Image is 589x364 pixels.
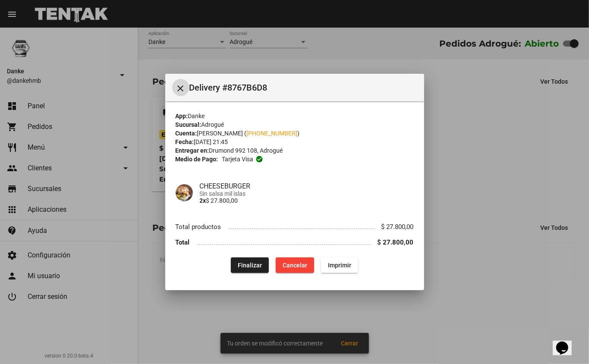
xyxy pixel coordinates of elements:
[200,190,414,197] span: Sin salsa mil islas
[176,138,194,145] strong: Fecha:
[176,146,414,155] div: Drumond 992 108, Adrogué
[200,197,414,204] p: $ 27.800,00
[176,113,188,119] strong: App:
[176,184,193,201] img: eb7e7812-101c-4ce3-b4d5-6061c3a10de0.png
[200,197,206,204] b: 2x
[176,138,414,146] div: [DATE] 21:45
[176,130,197,137] strong: Cuenta:
[328,262,351,269] span: Imprimir
[176,121,202,128] strong: Sucursal:
[172,79,189,96] button: Cerrar
[283,262,307,269] span: Cancelar
[276,257,314,273] button: Cancelar
[176,120,414,129] div: Adrogué
[176,155,218,163] strong: Medio de Pago:
[247,130,298,137] a: [PHONE_NUMBER]
[231,257,269,273] button: Finalizar
[255,155,263,163] mat-icon: check_circle
[222,155,253,163] span: Tarjeta visa
[176,219,414,235] li: Total productos $ 27.800,00
[200,182,414,190] h4: CHEESEBURGER
[176,147,209,154] strong: Entregar en:
[176,112,414,120] div: Danke
[176,83,186,94] mat-icon: Cerrar
[176,235,414,251] li: Total $ 27.800,00
[553,329,580,355] iframe: chat widget
[189,81,417,94] span: Delivery #8767B6D8
[176,129,414,138] div: [PERSON_NAME] ( )
[238,262,262,269] span: Finalizar
[321,257,358,273] button: Imprimir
